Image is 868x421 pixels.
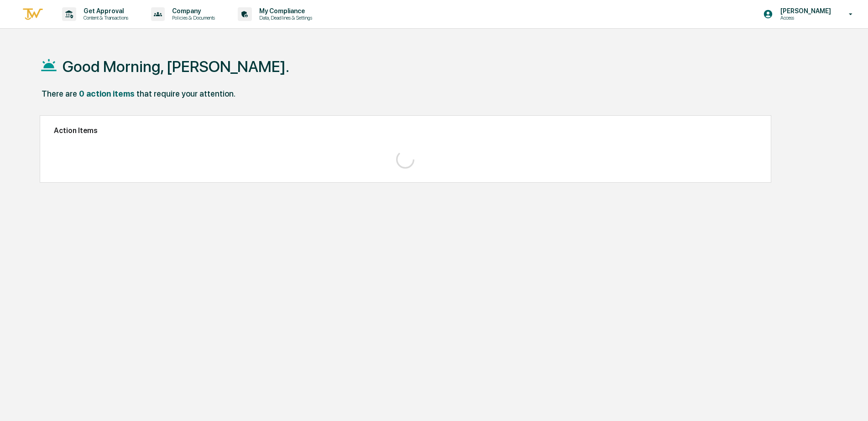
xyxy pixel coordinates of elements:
[773,15,836,21] p: Access
[136,89,235,98] div: that require your attention.
[773,7,836,15] p: [PERSON_NAME]
[165,7,220,15] p: Company
[252,15,317,21] p: Data, Deadlines & Settings
[79,89,135,98] div: 0 action items
[165,15,220,21] p: Policies & Documents
[252,7,317,15] p: My Compliance
[63,57,289,76] h1: Good Morning, [PERSON_NAME].
[76,7,133,15] p: Get Approval
[54,126,757,135] h2: Action Items
[42,89,77,98] div: There are
[22,7,44,22] img: logo
[76,15,133,21] p: Content & Transactions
